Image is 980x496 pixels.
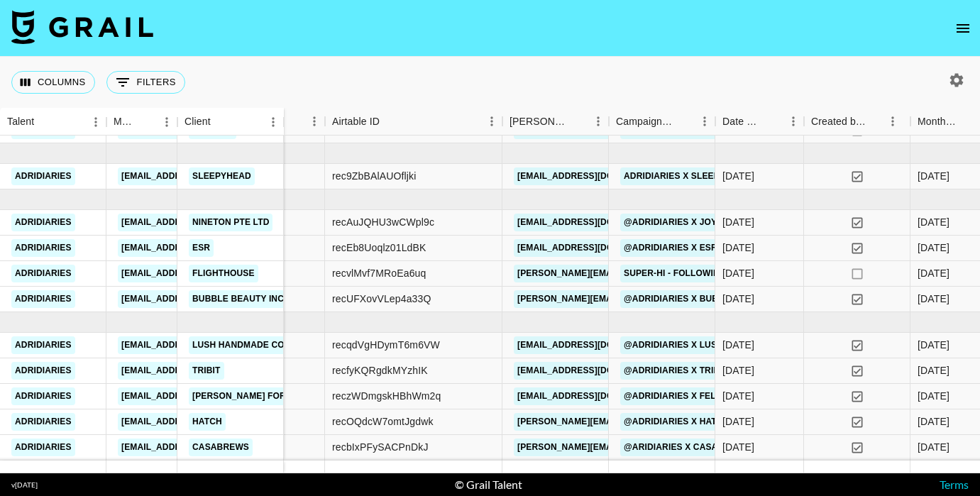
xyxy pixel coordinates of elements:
a: ESR [189,239,214,257]
button: Sort [866,111,886,131]
a: adridiaries [11,362,75,380]
a: @adridiaries x Hatch [620,413,732,431]
a: [EMAIL_ADDRESS][DOMAIN_NAME] [514,214,673,231]
button: Sort [34,112,54,132]
div: 20/07/2025 [722,292,754,306]
button: Menu [694,111,715,132]
div: Client [177,108,284,136]
a: [EMAIL_ADDRESS][DOMAIN_NAME] [118,214,277,231]
div: 21/07/2025 [722,266,754,280]
a: Terms [940,478,969,491]
a: [PERSON_NAME][EMAIL_ADDRESS][PERSON_NAME][DOMAIN_NAME] [514,439,818,456]
button: Menu [882,111,903,132]
div: recEb8Uoqlz01LdBK [332,241,426,255]
div: Client [185,108,211,136]
a: Nineton Pte Ltd [189,214,272,231]
a: adridiaries [11,413,75,431]
a: Hatch [189,413,226,431]
a: Sleepyhead [189,167,255,185]
button: Menu [85,111,106,133]
img: Grail Talent [11,10,153,44]
a: Tribit [189,362,224,380]
div: Manager [114,108,136,136]
a: [EMAIL_ADDRESS][DOMAIN_NAME] [118,387,277,405]
div: 12/06/2025 [722,169,754,183]
button: Select columns [11,71,95,94]
div: Month Due [918,108,958,136]
div: 13/08/2025 [722,363,754,377]
div: Airtable ID [325,108,502,136]
div: 14/08/2025 [722,440,754,454]
button: Menu [588,111,609,132]
div: Date Created [715,108,804,136]
a: Flighthouse [189,265,258,282]
a: adridiaries [11,336,75,354]
button: Show filters [106,71,185,94]
a: [EMAIL_ADDRESS][DOMAIN_NAME] [118,413,277,431]
div: Jul '25 [918,292,949,306]
a: @adridiaries x TRIBIT [620,362,731,380]
button: Sort [380,111,400,131]
div: Booker [502,108,609,136]
div: Jun '25 [918,169,949,183]
div: 13/08/2025 [722,414,754,429]
div: Aug '25 [918,363,949,377]
a: @adridiaries x Joy Plan [620,214,747,231]
a: @adridiaries x LUSH [620,336,727,354]
a: [PERSON_NAME] FOR PERFUMES & COSMETICS TRADING CO. L.L.C [189,387,487,405]
button: Sort [211,112,231,132]
div: Date Created [722,108,763,136]
button: Menu [481,111,502,132]
div: Aug '25 [918,389,949,403]
div: v [DATE] [11,480,38,490]
button: Menu [263,111,284,133]
div: recAuJQHU3wCWpl9c [332,215,434,229]
div: Jul '25 [918,241,949,255]
a: [EMAIL_ADDRESS][DOMAIN_NAME] [118,362,277,380]
button: open drawer [949,14,977,43]
div: Aug '25 [918,440,949,454]
div: Manager [106,108,177,136]
button: Sort [568,111,588,131]
a: [EMAIL_ADDRESS][DOMAIN_NAME] [514,362,673,380]
a: [EMAIL_ADDRESS][DOMAIN_NAME] [118,290,277,308]
a: [EMAIL_ADDRESS][DOMAIN_NAME] [118,239,277,257]
a: [EMAIL_ADDRESS][DOMAIN_NAME] [118,439,277,456]
div: Airtable ID [332,108,380,136]
a: adridiaries x Sleephead [620,167,747,185]
button: Menu [304,111,325,132]
div: recUFXovVLep4a33Q [332,292,431,306]
a: adridiaries [11,387,75,405]
a: [PERSON_NAME][EMAIL_ADDRESS][DOMAIN_NAME] [514,290,745,308]
a: @adridiaries x Bubble [620,290,739,308]
a: @adridiaries x ESR [620,239,721,257]
div: rec9ZbBAlAUOfljki [332,169,416,183]
a: [EMAIL_ADDRESS][DOMAIN_NAME] [514,336,673,354]
div: 13/08/2025 [722,389,754,403]
div: recqdVgHDymT6m6VW [332,338,440,352]
div: recbIxPFySACPnDkJ [332,440,429,454]
a: adridiaries [11,290,75,308]
button: Menu [156,111,177,133]
div: Created by Grail Team [811,108,866,136]
div: 15/07/2025 [722,241,754,255]
a: adridiaries [11,214,75,231]
a: Lush Handmade Cosmetics LTD [189,336,346,354]
button: Sort [763,111,783,131]
a: Casabrews [189,439,253,456]
a: [PERSON_NAME][EMAIL_ADDRESS][PERSON_NAME][DOMAIN_NAME] [514,265,818,282]
button: Sort [674,111,694,131]
div: Aug '25 [918,414,949,429]
a: [EMAIL_ADDRESS][DOMAIN_NAME] [118,167,277,185]
a: [EMAIL_ADDRESS][DOMAIN_NAME] [514,167,673,185]
a: [EMAIL_ADDRESS][DOMAIN_NAME] [514,387,673,405]
a: [EMAIL_ADDRESS][DOMAIN_NAME] [118,336,277,354]
a: [PERSON_NAME][EMAIL_ADDRESS][PERSON_NAME][PERSON_NAME][DOMAIN_NAME] [514,413,891,431]
button: Sort [958,111,978,131]
a: [EMAIL_ADDRESS][DOMAIN_NAME] [514,239,673,257]
div: reczWDmgskHBhWm2q [332,389,441,403]
button: Menu [783,111,804,132]
div: Created by Grail Team [804,108,910,136]
a: Bubble Beauty Inc [189,290,287,308]
div: recvlMvf7MRoEa6uq [332,266,426,280]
